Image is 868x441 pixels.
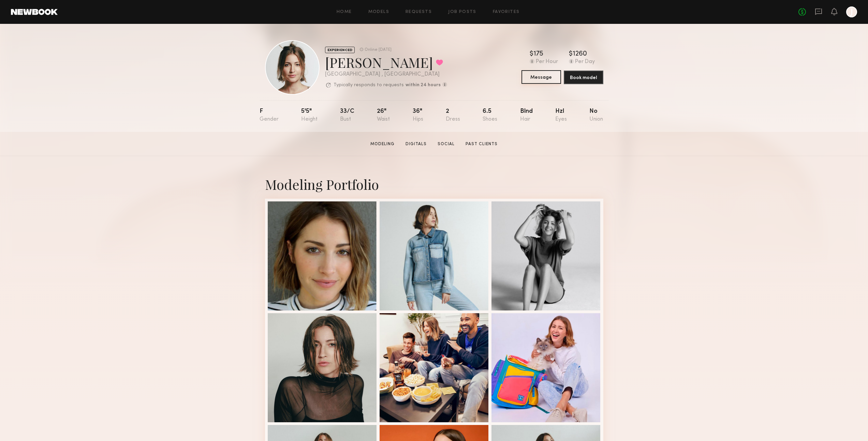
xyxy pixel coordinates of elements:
[325,72,447,77] div: [GEOGRAPHIC_DATA] , [GEOGRAPHIC_DATA]
[260,108,279,122] div: F
[340,108,354,122] div: 33/c
[555,108,567,122] div: Hzl
[533,51,543,58] div: 175
[573,51,587,58] div: 1260
[325,53,447,71] div: [PERSON_NAME]
[368,10,389,14] a: Models
[575,59,595,65] div: Per Day
[569,51,573,58] div: $
[337,10,352,14] a: Home
[846,6,857,17] a: J
[564,71,603,84] button: Book model
[413,108,423,122] div: 36"
[589,108,603,122] div: No
[536,59,558,65] div: Per Hour
[265,175,603,193] div: Modeling Portfolio
[446,108,460,122] div: 2
[463,141,500,147] a: Past Clients
[493,10,520,14] a: Favorites
[368,141,397,147] a: Modeling
[530,51,533,58] div: $
[377,108,390,122] div: 26"
[448,10,476,14] a: Job Posts
[406,10,432,14] a: Requests
[334,83,404,88] p: Typically responds to requests
[520,108,533,122] div: Blnd
[483,108,497,122] div: 6.5
[521,70,561,84] button: Message
[403,141,429,147] a: Digitals
[365,48,392,52] div: Online [DATE]
[435,141,457,147] a: Social
[325,47,355,53] div: EXPERIENCED
[406,83,441,88] b: within 24 hours
[301,108,318,122] div: 5'5"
